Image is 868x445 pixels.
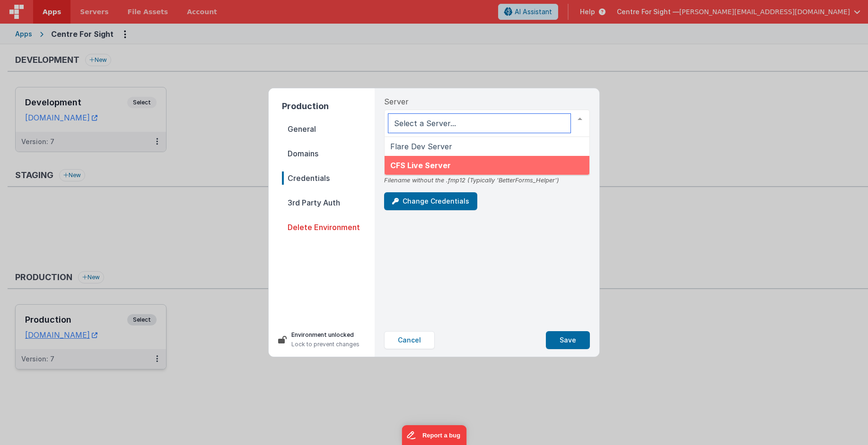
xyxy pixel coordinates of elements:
span: Flare Dev Server [390,142,452,151]
iframe: Marker.io feedback button [402,425,466,445]
span: Server [384,96,409,107]
span: Domains [282,147,375,160]
span: General [282,122,375,136]
input: Select a Server... [388,114,570,133]
div: Filename without the .fmp12 (Typically 'BetterForms_Helper') [384,176,590,185]
h2: Production [282,100,375,113]
button: Save [546,331,590,349]
span: Delete Environment [282,221,375,234]
span: Credentials [282,171,375,185]
span: 3rd Party Auth [282,196,375,209]
p: Environment unlocked [291,330,359,340]
button: Cancel [384,331,435,349]
span: CFS Live Server [390,161,451,170]
button: Change Credentials [384,192,477,210]
p: Lock to prevent changes [291,340,359,349]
